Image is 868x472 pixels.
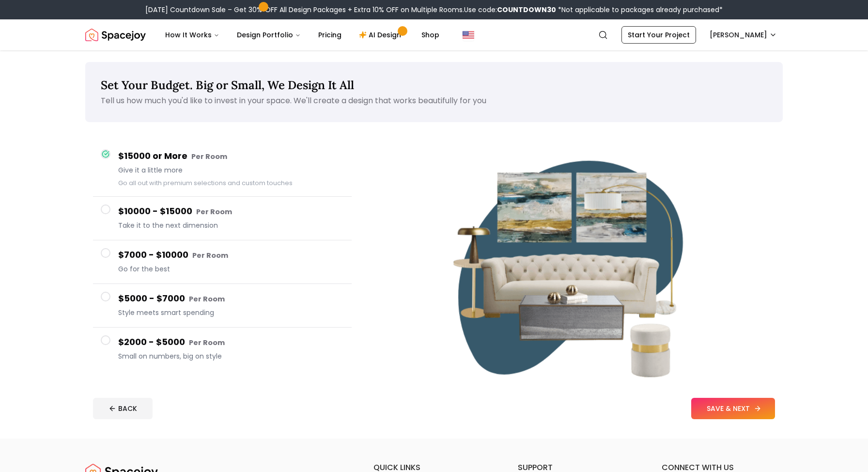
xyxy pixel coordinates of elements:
a: Start Your Project [621,26,696,44]
button: BACK [93,398,153,419]
button: SAVE & NEXT [691,398,775,419]
small: Per Room [189,294,225,304]
span: Small on numbers, big on style [118,351,344,361]
span: Give it a little more [118,165,344,175]
button: Design Portfolio [229,25,309,45]
h4: $5000 - $7000 [118,292,344,306]
button: [PERSON_NAME] [704,26,783,44]
button: $5000 - $7000 Per RoomStyle meets smart spending [93,284,352,328]
span: *Not applicable to packages already purchased* [556,5,723,15]
nav: Global [85,19,783,50]
b: COUNTDOWN30 [497,5,556,15]
a: Spacejoy [85,25,146,45]
h4: $15000 or More [118,149,344,163]
h4: $10000 - $15000 [118,205,344,219]
span: Style meets smart spending [118,308,344,317]
button: How It Works [157,25,227,45]
h4: $2000 - $5000 [118,335,344,349]
p: Tell us how much you'd like to invest in your space. We'll create a design that works beautifully... [101,95,767,107]
small: Per Room [189,338,225,347]
span: Use code: [464,5,556,15]
button: $10000 - $15000 Per RoomTake it to the next dimension [93,197,352,240]
small: Go all out with premium selections and custom touches [118,179,293,187]
div: [DATE] Countdown Sale – Get 30% OFF All Design Packages + Extra 10% OFF on Multiple Rooms. [145,5,723,15]
button: $2000 - $5000 Per RoomSmall on numbers, big on style [93,328,352,371]
button: $7000 - $10000 Per RoomGo for the best [93,240,352,284]
h4: $7000 - $10000 [118,248,344,262]
img: Spacejoy Logo [85,25,146,45]
nav: Main [157,25,447,45]
small: Per Room [196,207,232,217]
small: Per Room [191,152,227,161]
img: United States [463,29,474,41]
a: Shop [414,25,447,45]
span: Set Your Budget. Big or Small, We Design It All [101,78,354,93]
a: AI Design [351,25,412,45]
button: $15000 or More Per RoomGive it a little moreGo all out with premium selections and custom touches [93,142,352,197]
span: Take it to the next dimension [118,220,344,230]
small: Per Room [192,251,228,260]
a: Pricing [310,25,349,45]
span: Go for the best [118,264,344,274]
